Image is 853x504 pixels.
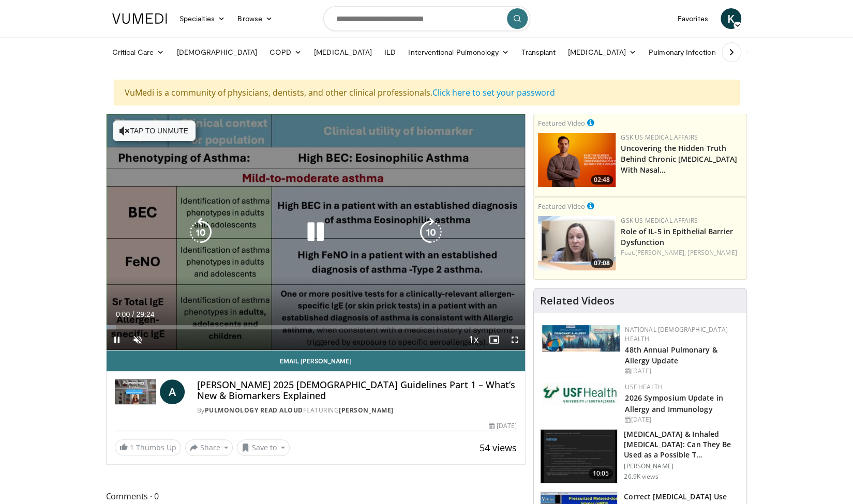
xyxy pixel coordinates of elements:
a: 1 Thumbs Up [115,439,181,455]
a: Click here to set your password [432,87,555,98]
a: Email [PERSON_NAME] [107,350,526,371]
img: b90f5d12-84c1-472e-b843-5cad6c7ef911.jpg.150x105_q85_autocrop_double_scale_upscale_version-0.2.jpg [542,325,620,352]
button: Enable picture-in-picture mode [484,329,504,350]
a: Pulmonology Read Aloud [205,406,303,415]
button: Unmute [127,329,148,350]
span: 02:48 [591,175,613,185]
a: Uncovering the Hidden Truth Behind Chronic [MEDICAL_DATA] With Nasal… [621,143,737,175]
input: Search topics, interventions [323,6,530,31]
a: COPD [263,42,308,63]
div: Progress Bar [107,325,526,329]
a: [MEDICAL_DATA] [562,42,642,63]
button: Playback Rate [463,329,484,350]
div: [DATE] [489,421,517,431]
a: 07:08 [538,216,616,270]
a: National [DEMOGRAPHIC_DATA] Health [625,325,728,343]
a: Pulmonary Infection [642,42,732,63]
span: / [132,310,134,318]
video-js: Video Player [107,114,526,350]
a: USF Health [625,383,663,391]
p: 26.9K views [624,472,658,481]
div: Feat. [621,248,742,257]
div: By FEATURING [197,406,517,415]
a: A [160,379,185,404]
a: [PERSON_NAME] [339,406,394,415]
span: 54 views [480,441,517,454]
span: Comments 0 [106,490,526,503]
a: [PERSON_NAME] [687,248,737,257]
span: 10:05 [589,468,613,479]
div: VuMedi is a community of physicians, dentists, and other clinical professionals. [114,80,740,105]
img: d04c7a51-d4f2-46f9-936f-c139d13e7fbe.png.150x105_q85_crop-smart_upscale.png [538,133,616,187]
a: 02:48 [538,133,616,187]
span: 0:00 [116,310,130,318]
div: [DATE] [625,415,738,424]
a: [MEDICAL_DATA] [308,42,378,63]
button: Save to [237,439,290,456]
h4: Related Videos [540,295,615,307]
img: VuMedi Logo [112,13,167,24]
a: Specialties [173,8,232,29]
button: Tap to unmute [113,120,196,141]
img: 6ba8804a-8538-4002-95e7-a8f8012d4a11.png.150x105_q85_autocrop_double_scale_upscale_version-0.2.jpg [542,383,620,405]
span: 29:24 [136,310,154,318]
a: ILD [378,42,402,63]
a: [DEMOGRAPHIC_DATA] [171,42,263,63]
img: 83368e75-cbec-4bae-ae28-7281c4be03a9.png.150x105_q85_crop-smart_upscale.jpg [538,216,616,270]
p: [PERSON_NAME] [624,462,740,470]
div: [DATE] [625,366,738,376]
a: Role of IL-5 in Epithelial Barrier Dysfunction [621,226,732,247]
button: Share [185,439,233,456]
h4: [PERSON_NAME] 2025 [DEMOGRAPHIC_DATA] Guidelines Part 1 – What’s New & Biomarkers Explained [197,379,517,402]
span: 1 [130,442,134,452]
img: 37481b79-d16e-4fea-85a1-c1cf910aa164.150x105_q85_crop-smart_upscale.jpg [541,430,617,483]
span: 07:08 [591,258,613,268]
a: 10:05 [MEDICAL_DATA] & Inhaled [MEDICAL_DATA]: Can They Be Used as a Possible T… [PERSON_NAME] 26... [540,429,740,484]
small: Featured Video [538,118,585,128]
h3: [MEDICAL_DATA] & Inhaled [MEDICAL_DATA]: Can They Be Used as a Possible T… [624,429,740,460]
a: Interventional Pulmonology [402,42,515,63]
a: [PERSON_NAME], [635,248,686,257]
a: Browse [231,8,279,29]
a: Favorites [671,8,714,29]
h3: Correct [MEDICAL_DATA] Use [624,492,727,502]
button: Fullscreen [504,329,525,350]
img: Pulmonology Read Aloud [115,379,156,404]
a: Critical Care [106,42,171,63]
a: 48th Annual Pulmonary & Allergy Update [625,345,717,365]
a: 2026 Symposium Update in Allergy and Immunology [625,393,723,414]
button: Pause [107,329,127,350]
a: K [721,8,741,29]
a: Transplant [515,42,562,63]
a: GSK US Medical Affairs [621,216,698,225]
a: GSK US Medical Affairs [621,133,698,142]
small: Featured Video [538,202,585,211]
